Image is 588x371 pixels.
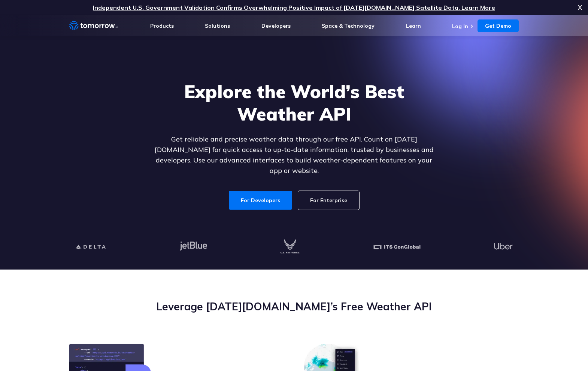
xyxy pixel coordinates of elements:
[298,191,359,210] a: For Enterprise
[452,23,468,30] a: Log In
[69,20,118,31] a: Home link
[149,134,439,176] p: Get reliable and precise weather data through our free API. Count on [DATE][DOMAIN_NAME] for quic...
[261,22,291,29] a: Developers
[478,19,519,32] a: Get Demo
[150,22,174,29] a: Products
[69,299,519,314] h2: Leverage [DATE][DOMAIN_NAME]’s Free Weather API
[229,191,292,210] a: For Developers
[149,80,439,125] h1: Explore the World’s Best Weather API
[406,22,421,29] a: Learn
[205,22,230,29] a: Solutions
[322,22,375,29] a: Space & Technology
[93,4,495,11] a: Independent U.S. Government Validation Confirms Overwhelming Positive Impact of [DATE][DOMAIN_NAM...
